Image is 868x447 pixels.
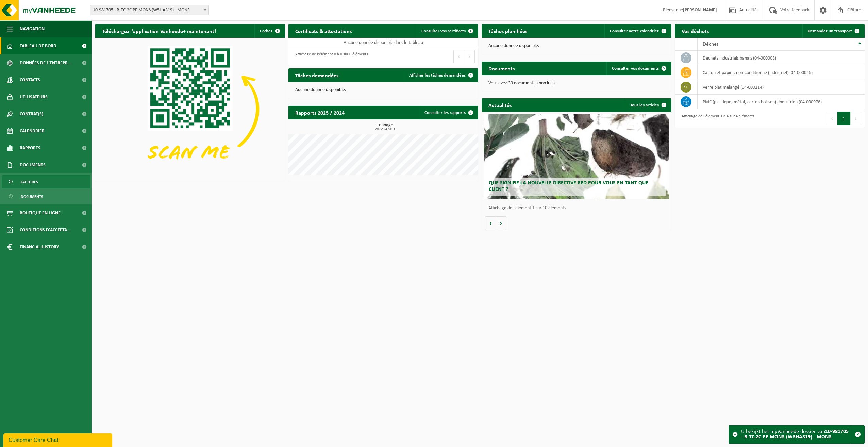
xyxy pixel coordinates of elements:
[254,24,284,38] button: Cachez
[741,426,851,443] div: U bekijkt het myVanheede dossier van
[488,81,665,86] p: Vous avez 30 document(s) non lu(s).
[409,73,466,78] span: Afficher les tâches demandées
[837,112,851,125] button: 1
[90,5,208,15] span: 10-981705 - B-TC.2C PE MONS (W5HA319) - MONS
[20,139,40,156] span: Rapports
[288,38,478,47] td: Aucune donnée disponible dans le tableau
[292,128,478,131] span: 2025: 24,515 t
[606,62,671,75] a: Consulter vos documents
[827,112,837,125] button: Previous
[20,71,40,88] span: Contacts
[802,24,864,38] a: Demander un transport
[485,216,496,230] button: Vorige
[404,68,478,82] a: Afficher les tâches demandées
[20,37,56,54] span: Tableau de bord
[20,20,45,37] span: Navigation
[484,114,670,199] a: Que signifie la nouvelle directive RED pour vous en tant que client ?
[741,429,849,440] strong: 10-981705 - B-TC.2C PE MONS (W5HA319) - MONS
[482,24,534,37] h2: Tâches planifiées
[678,111,754,126] div: Affichage de l'élément 1 à 4 sur 4 éléments
[90,5,209,15] span: 10-981705 - B-TC.2C PE MONS (W5HA319) - MONS
[20,156,46,173] span: Documents
[288,106,351,119] h2: Rapports 2025 / 2024
[260,29,272,33] span: Cachez
[610,29,659,33] span: Consulter votre calendrier
[698,80,865,95] td: verre plat mélangé (04-000214)
[698,51,865,65] td: déchets industriels banals (04-000008)
[698,65,865,80] td: carton et papier, non-conditionné (industriel) (04-000026)
[20,88,48,105] span: Utilisateurs
[295,88,471,93] p: Aucune donnée disponible.
[292,49,368,64] div: Affichage de l'élément 0 à 0 sur 0 éléments
[698,95,865,109] td: PMC (plastique, métal, carton boisson) (industriel) (04-000978)
[851,112,861,125] button: Next
[20,105,43,122] span: Contrat(s)
[612,66,659,71] span: Consulter vos documents
[604,24,671,38] a: Consulter votre calendrier
[625,98,671,112] a: Tous les articles
[20,204,61,221] span: Boutique en ligne
[3,432,114,447] iframe: chat widget
[20,122,45,139] span: Calendrier
[482,98,518,112] h2: Actualités
[421,29,466,33] span: Consulter vos certificats
[496,216,506,230] button: Volgende
[488,44,665,48] p: Aucune donnée disponible.
[292,123,478,131] h3: Tonnage
[675,24,716,37] h2: Vos déchets
[453,50,464,63] button: Previous
[95,38,285,180] img: Download de VHEPlus App
[288,24,358,37] h2: Certificats & attestations
[2,190,90,203] a: Documents
[683,7,717,13] strong: [PERSON_NAME]
[464,50,475,63] button: Next
[20,54,72,71] span: Données de l'entrepr...
[416,24,478,38] a: Consulter vos certificats
[20,238,59,255] span: Financial History
[482,62,521,75] h2: Documents
[808,29,852,33] span: Demander un transport
[21,176,38,188] span: Factures
[2,175,90,188] a: Factures
[488,206,668,211] p: Affichage de l'élément 1 sur 10 éléments
[703,42,718,47] span: Déchet
[489,180,648,192] span: Que signifie la nouvelle directive RED pour vous en tant que client ?
[288,68,345,82] h2: Tâches demandées
[21,190,43,203] span: Documents
[419,106,478,119] a: Consulter les rapports
[95,24,223,37] h2: Téléchargez l'application Vanheede+ maintenant!
[20,221,71,238] span: Conditions d'accepta...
